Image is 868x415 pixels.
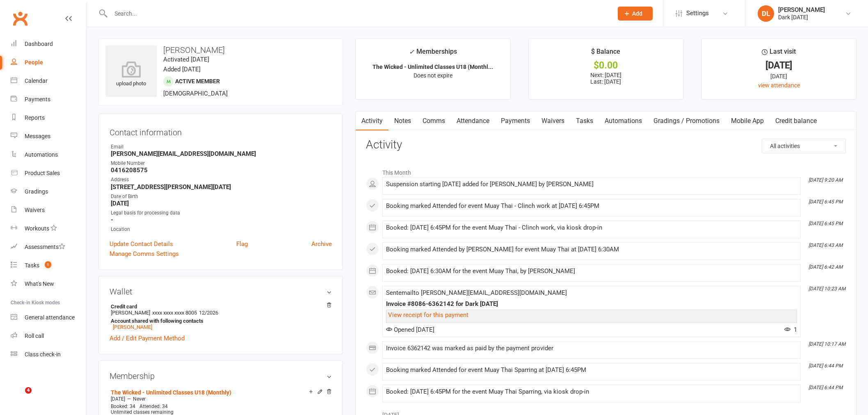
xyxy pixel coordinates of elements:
[11,201,87,219] a: Waivers
[111,160,332,167] div: Mobile Number
[809,385,843,390] i: [DATE] 6:44 PM
[110,249,179,259] a: Manage Comms Settings
[778,6,825,14] div: [PERSON_NAME]
[111,193,332,201] div: Date of Birth
[11,35,87,53] a: Dashboard
[762,46,796,61] div: Last visit
[111,404,135,409] span: Booked: 34
[599,112,648,130] a: Automations
[809,221,843,226] i: [DATE] 6:45 PM
[11,127,87,146] a: Messages
[632,10,642,17] span: Add
[11,256,87,275] a: Tasks 1
[111,150,332,157] strong: [PERSON_NAME][EMAIL_ADDRESS][DOMAIN_NAME]
[809,286,845,292] i: [DATE] 10:23 AM
[11,72,87,90] a: Calendar
[25,333,44,339] div: Roll call
[25,114,45,121] div: Reports
[152,310,197,316] span: xxxx xxxx xxxx 8005
[536,72,676,85] p: Next: [DATE] Last: [DATE]
[648,112,725,130] a: Gradings / Promotions
[11,238,87,256] a: Assessments
[111,389,231,396] a: The Wicked - Unlimited Classes U18 (Monthly)
[11,53,87,72] a: People
[25,244,65,250] div: Assessments
[25,59,43,66] div: People
[758,5,774,22] div: DL
[386,246,797,253] div: Booking marked Attended by [PERSON_NAME] for event Muay Thai at [DATE] 6:30AM
[686,4,709,23] span: Settings
[11,90,87,109] a: Payments
[111,183,332,191] strong: [STREET_ADDRESS][PERSON_NAME][DATE]
[8,387,28,407] iframe: Intercom live chat
[236,239,248,249] a: Flag
[25,280,54,287] div: What's New
[133,396,146,402] span: Never
[25,314,75,321] div: General attendance
[770,112,822,130] a: Credit balance
[11,164,87,182] a: Product Sales
[110,287,332,296] h3: Wallet
[388,311,468,319] a: View receipt for this payment
[809,242,843,248] i: [DATE] 6:43 AM
[386,301,797,308] div: Invoice #8086-6362142 for Dark [DATE]
[386,326,434,333] span: Opened [DATE]
[109,396,332,402] div: —
[163,56,209,63] time: Activated [DATE]
[139,404,168,409] span: Attended: 34
[110,333,185,343] a: Add / Edit Payment Method
[591,46,620,61] div: $ Balance
[366,139,846,151] h3: Activity
[386,289,567,296] span: Sent email to [PERSON_NAME][EMAIL_ADDRESS][DOMAIN_NAME]
[25,387,32,394] span: 4
[618,7,653,21] button: Add
[366,164,846,177] li: This Month
[11,182,87,201] a: Gradings
[709,72,849,81] div: [DATE]
[111,396,125,402] span: [DATE]
[11,146,87,164] a: Automations
[110,302,332,331] li: [PERSON_NAME]
[110,372,332,381] h3: Membership
[11,327,87,345] a: Roll call
[451,112,495,130] a: Attendance
[45,261,51,268] span: 1
[11,219,87,238] a: Workouts
[356,112,388,130] a: Activity
[413,72,452,79] span: Does not expire
[570,112,599,130] a: Tasks
[111,216,332,223] strong: -
[105,61,157,88] div: upload photo
[386,367,797,374] div: Booking marked Attended for event Muay Thai Sparring at [DATE] 6:45PM
[809,199,843,205] i: [DATE] 6:45 PM
[25,351,61,358] div: Class check-in
[11,109,87,127] a: Reports
[111,200,332,207] strong: [DATE]
[386,345,797,352] div: Invoice 6362142 was marked as paid by the payment provider
[108,8,607,19] input: Search...
[175,78,220,84] span: Active member
[111,143,332,151] div: Email
[386,268,797,275] div: Booked: [DATE] 6:30AM for the event Muay Thai, by [PERSON_NAME]
[25,262,39,269] div: Tasks
[10,8,30,29] a: Clubworx
[25,133,50,139] div: Messages
[111,318,328,324] strong: Account shared with following contacts
[11,308,87,327] a: General attendance kiosk mode
[25,41,53,47] div: Dashboard
[111,409,174,415] span: Unlimited classes remaining
[809,264,843,270] i: [DATE] 6:42 AM
[386,388,797,395] div: Booked: [DATE] 6:45PM for the event Muay Thai Sparring, via kiosk drop-in
[163,66,201,73] time: Added [DATE]
[105,46,336,55] h3: [PERSON_NAME]
[417,112,451,130] a: Comms
[163,90,228,97] span: [DEMOGRAPHIC_DATA]
[495,112,536,130] a: Payments
[809,341,845,347] i: [DATE] 10:17 AM
[111,209,332,217] div: Legal basis for processing data
[111,176,332,184] div: Address
[25,170,60,176] div: Product Sales
[111,226,332,233] div: Location
[809,363,843,369] i: [DATE] 6:44 PM
[25,151,58,158] div: Automations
